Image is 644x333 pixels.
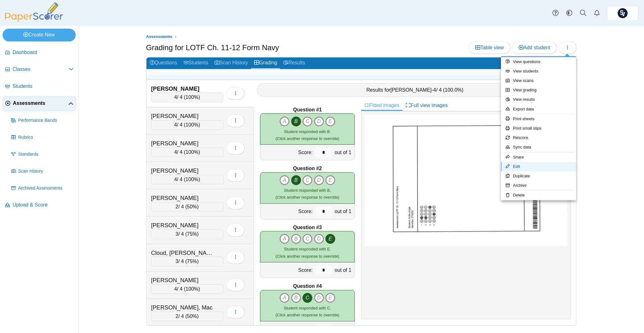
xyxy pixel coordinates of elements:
[176,231,178,237] span: 3
[9,181,76,196] a: Archived Assessments
[9,164,76,179] a: Scan History
[325,234,335,244] i: E
[144,33,174,41] a: Assessments
[284,306,331,310] span: Student responded with C.
[151,175,223,184] div: / 4 ( )
[279,175,290,185] i: A
[151,139,214,148] div: [PERSON_NAME]
[211,57,251,69] a: Scan History
[284,129,331,134] span: Student responded with B.
[187,259,197,264] span: 75%
[607,6,638,21] a: ps.PvyhDibHWFIxMkTk
[180,57,211,69] a: Students
[174,286,177,292] span: 4
[151,276,214,284] div: [PERSON_NAME]
[151,112,214,120] div: [PERSON_NAME]
[302,175,312,185] i: C
[402,100,451,111] a: Full view images
[18,168,74,175] span: Scan History
[13,49,74,56] span: Dashboard
[18,151,74,158] span: Standards
[151,249,214,257] div: Cloud, [PERSON_NAME]
[186,286,199,292] span: 100%
[151,120,223,130] div: / 4 ( )
[3,3,65,22] img: PaperScorer
[284,247,331,251] span: Student responded with E.
[280,57,308,69] a: Results
[174,177,177,182] span: 4
[279,116,290,126] i: A
[501,171,576,181] a: Duplicate
[146,42,279,53] h1: Grading for LOTF Ch. 11-12 Form Navy
[251,57,280,69] a: Grading
[260,145,314,160] div: Score:
[333,204,354,219] div: out of 1
[501,67,576,76] a: View students
[13,100,68,107] span: Assessments
[275,129,339,141] small: (Click another response to override)
[302,234,312,244] i: C
[3,96,76,111] a: Assessments
[501,76,576,85] a: View scans
[291,175,301,185] i: B
[314,116,324,126] i: D
[314,293,324,303] i: D
[445,87,462,93] span: 100.0%
[275,306,339,317] small: (Click another response to override)
[151,257,223,266] div: / 4 ( )
[151,85,214,93] div: [PERSON_NAME]
[187,204,197,209] span: 50%
[475,45,504,50] span: Table view
[469,41,510,54] a: Table view
[512,41,557,54] a: Add student
[501,133,576,142] a: Rescore
[314,234,324,244] i: D
[174,122,177,127] span: 4
[186,177,199,182] span: 100%
[501,114,576,124] a: Print sheets
[260,262,314,278] div: Score:
[501,105,576,114] a: Export data
[187,231,197,237] span: 75%
[260,204,314,219] div: Score:
[151,93,223,102] div: / 4 ( )
[302,293,312,303] i: C
[501,162,576,171] a: Edit
[433,87,436,93] span: 4
[501,191,576,200] a: Delete
[590,6,604,20] a: Alerts
[519,45,550,50] span: Add student
[151,202,223,212] div: / 4 ( )
[291,234,301,244] i: B
[3,17,65,23] a: PaperScorer
[186,122,199,127] span: 100%
[3,45,76,60] a: Dashboard
[151,229,223,239] div: / 4 ( )
[293,165,322,172] b: Question #2
[333,145,354,160] div: out of 1
[151,284,223,294] div: / 4 ( )
[293,224,322,231] b: Question #3
[279,234,290,244] i: A
[151,194,214,202] div: [PERSON_NAME]
[257,83,573,97] div: Results for - / 4 ( )
[13,66,69,73] span: Classes
[151,303,214,312] div: [PERSON_NAME], Mac
[284,188,331,193] span: Student responded with B.
[3,62,76,77] a: Classes
[314,175,324,185] i: D
[501,181,576,190] a: Archive
[333,262,354,278] div: out of 1
[186,94,199,100] span: 100%
[146,34,173,39] span: Assessments
[9,130,76,145] a: Rubrics
[174,149,177,155] span: 4
[501,153,576,162] a: Share
[325,175,335,185] i: E
[176,204,178,209] span: 2
[279,293,290,303] i: A
[151,312,223,321] div: / 4 ( )
[9,113,76,128] a: Performance Bands
[9,147,76,162] a: Standards
[151,167,214,175] div: [PERSON_NAME]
